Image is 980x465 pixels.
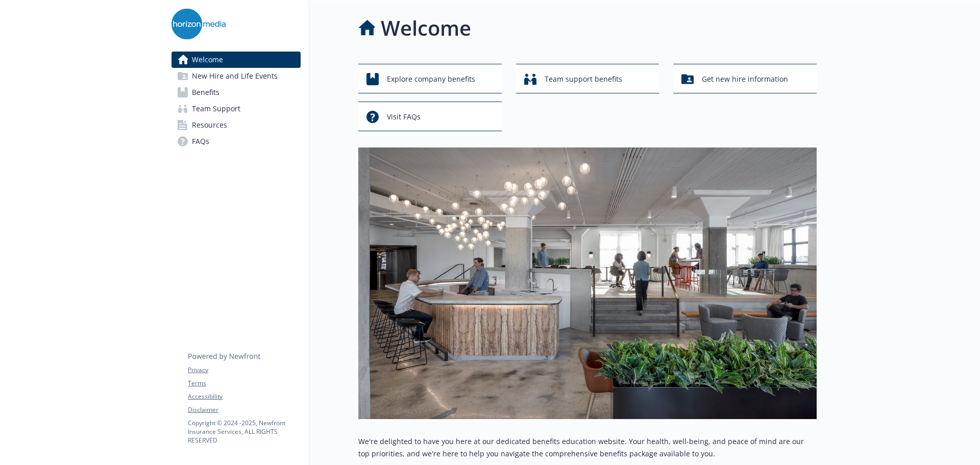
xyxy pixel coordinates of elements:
[192,68,278,84] span: New Hire and Life Events
[171,68,301,84] a: New Hire and Life Events
[358,148,817,419] img: overview page banner
[381,13,471,43] h1: Welcome
[171,133,301,150] a: FAQs
[358,64,502,93] button: Explore company benefits
[516,64,659,93] button: Team support benefits
[387,107,421,127] span: Visit FAQs
[192,117,227,133] span: Resources
[702,69,788,89] span: Get new hire information
[188,365,300,375] a: Privacy
[358,435,817,460] p: We're delighted to have you here at our dedicated benefits education website. Your health, well-b...
[171,52,301,68] a: Welcome
[188,392,300,401] a: Accessibility
[192,84,219,101] span: Benefits
[171,101,301,117] a: Team Support
[387,69,475,89] span: Explore company benefits
[188,379,300,388] a: Terms
[188,419,300,445] p: Copyright © 2024 - 2025 , Newfront Insurance Services, ALL RIGHTS RESERVED
[192,52,223,68] span: Welcome
[171,117,301,133] a: Resources
[358,102,502,131] button: Visit FAQs
[171,84,301,101] a: Benefits
[188,405,300,414] a: Disclaimer
[192,101,240,117] span: Team Support
[192,133,209,150] span: FAQs
[545,69,622,89] span: Team support benefits
[673,64,817,93] button: Get new hire information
